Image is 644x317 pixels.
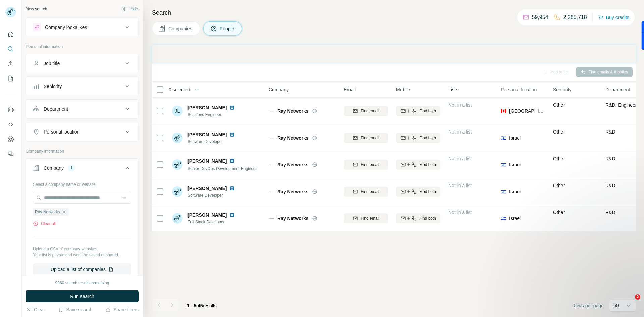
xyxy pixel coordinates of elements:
img: LinkedIn logo [229,132,235,137]
div: Department [44,106,68,112]
span: Ray Networks [277,135,309,141]
button: Find email [344,187,388,197]
span: 🇮🇱 [501,215,506,222]
button: Job title [26,55,138,71]
span: Find email [361,162,379,168]
span: Mobile [396,86,410,93]
p: 59,954 [532,13,548,21]
span: Not in a list [448,129,472,135]
span: Find both [419,108,436,114]
span: Company [269,86,289,93]
button: Department [26,101,138,117]
span: Ray Networks [277,188,309,195]
div: 1 [68,165,75,171]
span: Other [553,183,565,188]
button: Clear all [33,221,56,227]
img: LinkedIn logo [229,105,235,110]
p: 2,285,718 [563,13,587,21]
div: New search [26,6,47,12]
button: Find email [344,213,388,223]
button: Share filters [105,306,139,313]
span: R&D [605,210,615,215]
span: Other [553,210,565,215]
img: Avatar [172,133,183,143]
span: Department [605,86,630,93]
span: Find email [361,108,379,114]
button: Find both [396,133,440,143]
div: Company [44,165,64,171]
span: [PERSON_NAME] [187,104,227,111]
span: Not in a list [448,156,472,161]
span: [PERSON_NAME] [187,185,227,192]
button: Company lookalikes [26,19,138,35]
div: Personal location [44,128,79,135]
span: Find both [419,162,436,168]
img: Avatar [172,186,183,197]
span: Lists [448,86,458,93]
span: R&D, Engineering [605,102,643,108]
span: results [187,303,217,308]
span: Other [553,102,565,108]
img: Logo of Ray Networks [269,216,274,221]
button: Upload a list of companies [33,263,131,275]
img: Avatar [172,159,183,170]
span: R&D [605,156,615,161]
span: [GEOGRAPHIC_DATA] [509,108,545,114]
img: Logo of Ray Networks [269,189,274,194]
button: Find email [344,133,388,143]
img: LinkedIn logo [229,158,235,164]
button: Clear [26,306,45,313]
img: Logo of Ray Networks [269,108,274,114]
button: Company1 [26,160,138,179]
span: Solutions Engineer [187,112,237,118]
button: Save search [58,306,92,313]
button: Run search [26,290,139,302]
span: Not in a list [448,102,472,108]
span: Find both [419,135,436,141]
span: [PERSON_NAME] [187,212,227,218]
span: Israel [509,161,521,168]
button: Find both [396,160,440,170]
img: Avatar [172,213,183,224]
span: Ray Networks [277,161,309,168]
span: Software Developer [187,139,237,145]
span: Ray Networks [35,209,60,215]
span: Other [553,156,565,161]
span: Not in a list [448,210,472,215]
p: Your list is private and won't be saved or shared. [33,252,131,258]
button: Buy credits [598,13,629,22]
div: Select a company name or website [33,179,131,188]
img: Logo of Ray Networks [269,135,274,141]
span: 5 [200,303,203,308]
span: 0 selected [169,86,190,93]
span: 🇮🇱 [501,161,506,168]
button: Enrich CSV [5,58,16,70]
span: People [220,25,235,32]
iframe: Intercom live chat [621,294,637,310]
span: 2 [635,294,640,300]
span: Find email [361,215,379,221]
div: 9960 search results remaining [55,280,109,286]
button: Find both [396,213,440,223]
span: Companies [168,25,193,32]
span: [PERSON_NAME] [187,158,227,164]
button: Feedback [5,148,16,160]
span: Run search [70,293,94,300]
p: Upload a CSV of company websites. [33,246,131,252]
span: Email [344,86,356,93]
p: Personal information [26,44,139,50]
span: Find both [419,215,436,221]
button: Use Surfe on LinkedIn [5,104,16,116]
div: Company lookalikes [45,24,87,31]
button: Find both [396,187,440,197]
span: Software Developer [187,192,237,198]
button: Use Surfe API [5,118,16,130]
button: Find email [344,106,388,116]
button: Personal location [26,124,138,140]
button: Dashboard [5,133,16,145]
span: [PERSON_NAME] [187,131,227,138]
h4: Search [152,8,636,17]
span: Personal location [501,86,537,93]
button: Quick start [5,28,16,40]
span: R&D [605,183,615,188]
